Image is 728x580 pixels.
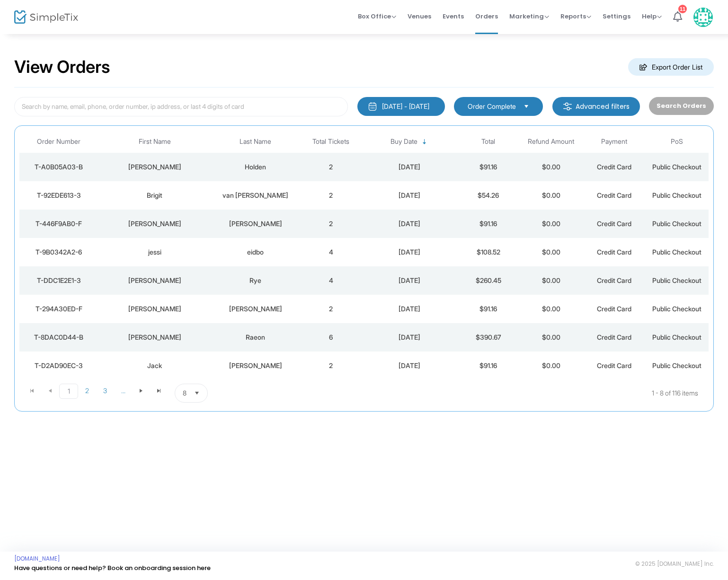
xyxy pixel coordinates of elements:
m-button: Export Order List [628,58,714,76]
td: $0.00 [520,210,583,238]
span: Public Checkout [652,333,701,341]
span: Credit Card [597,276,631,284]
div: Rachel [100,333,209,342]
div: Data table [19,131,709,380]
span: Buy Date [391,138,417,146]
a: Have questions or need help? Book an onboarding session here [14,563,211,572]
span: Credit Card [597,333,631,341]
span: Public Checkout [652,248,701,256]
button: [DATE] - [DATE] [357,97,445,116]
div: Mary [100,276,209,285]
div: 9/22/2025 [365,304,454,314]
td: $91.16 [457,210,520,238]
div: 9/23/2025 [365,162,454,172]
div: Jack [100,361,209,370]
span: Box Office [358,12,396,21]
span: Page 1 [59,384,78,399]
td: 2 [300,352,363,380]
span: Marketing [509,12,549,21]
td: 2 [300,153,363,181]
m-button: Advanced filters [552,97,640,116]
td: $91.16 [457,352,520,380]
span: PoS [671,138,683,146]
kendo-pager-info: 1 - 8 of 116 items [302,384,698,403]
td: 4 [300,266,363,295]
td: 2 [300,210,363,238]
div: T-92EDE613-3 [22,191,96,200]
img: monthly [368,102,377,111]
span: Order Complete [468,102,516,111]
div: eidbo [214,247,297,257]
td: $0.00 [520,153,583,181]
td: $108.52 [457,238,520,266]
span: Credit Card [597,248,631,256]
div: Rye [214,276,297,285]
span: Credit Card [597,361,631,369]
div: 9/22/2025 [365,333,454,342]
th: Total [457,131,520,153]
td: 4 [300,238,363,266]
div: 9/23/2025 [365,247,454,257]
span: Public Checkout [652,276,701,284]
span: Credit Card [597,163,631,171]
td: 2 [300,181,363,210]
span: Public Checkout [652,220,701,228]
div: 9/22/2025 [365,361,454,370]
span: Events [443,4,464,28]
span: Order Number [37,138,80,146]
span: First Name [139,138,171,146]
div: T-8DAC0D44-B [22,333,96,342]
button: Select [520,101,533,112]
div: Jedlicka Halvarson [214,219,297,228]
div: Holden [214,162,297,172]
span: Page 3 [96,384,114,398]
span: Page 4 [114,384,132,398]
td: $0.00 [520,266,583,295]
span: Public Checkout [652,305,701,313]
img: filter [563,102,572,111]
span: Go to the next page [132,384,150,398]
div: Heidi [100,219,209,228]
td: $0.00 [520,295,583,323]
div: Brigit [100,191,209,200]
span: Orders [475,4,498,28]
h2: View Orders [14,57,110,78]
div: Sommerfeld [214,304,297,314]
div: T-A0B05A03-B [22,162,96,172]
th: Total Tickets [300,131,363,153]
input: Search by name, email, phone, order number, ip address, or last 4 digits of card [14,97,348,116]
td: 6 [300,323,363,352]
td: $260.45 [457,266,520,295]
span: Sortable [421,138,428,146]
td: $0.00 [520,352,583,380]
span: Public Checkout [652,163,701,171]
a: [DOMAIN_NAME] [14,555,60,562]
div: [DATE] - [DATE] [382,102,429,111]
span: Go to the last page [150,384,168,398]
div: 9/23/2025 [365,191,454,200]
span: © 2025 [DOMAIN_NAME] Inc. [635,560,714,568]
div: T-D2AD90EC-3 [22,361,96,370]
td: $0.00 [520,181,583,210]
div: Lisa [100,162,209,172]
td: $0.00 [520,323,583,352]
td: $0.00 [520,238,583,266]
span: Public Checkout [652,191,701,199]
span: Reports [560,12,591,21]
span: Go to the next page [137,387,145,395]
div: T-446F9AB0-F [22,219,96,228]
div: T-9B0342A2-6 [22,247,96,257]
div: van Gemeren [214,191,297,200]
td: 2 [300,295,363,323]
span: Go to the last page [155,387,163,395]
td: $390.67 [457,323,520,352]
td: $91.16 [457,295,520,323]
span: Credit Card [597,305,631,313]
span: Credit Card [597,220,631,228]
div: jessi [100,247,209,257]
span: Page 2 [78,384,96,398]
span: Credit Card [597,191,631,199]
span: Last Name [240,138,271,146]
span: Public Checkout [652,361,701,369]
span: Payment [601,138,627,146]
